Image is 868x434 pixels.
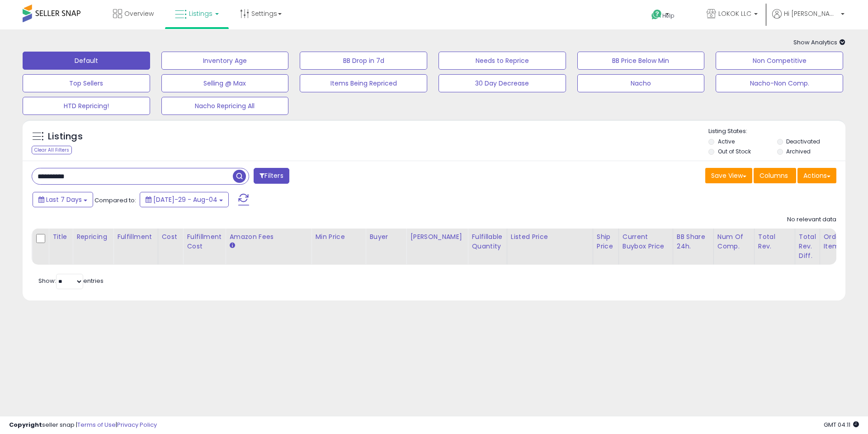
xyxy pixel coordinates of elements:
th: CSV column name: cust_attr_1_Buyer [366,229,406,265]
div: Clear All Filters [32,146,72,154]
span: Show: entries [38,277,104,285]
div: Min Price [315,232,362,242]
div: Listed Price [511,232,589,242]
span: Compared to: [94,196,136,205]
span: LOKOK LLC [718,9,751,18]
button: Default [23,52,150,70]
p: Listing States: [708,127,845,136]
button: Top Sellers [23,74,150,92]
span: Show Analytics [793,38,845,47]
button: HTD Repricing! [23,97,150,115]
div: Fulfillment Cost [187,232,222,251]
button: Filters [254,168,289,184]
div: Total Rev. Diff. [799,232,816,261]
div: Fulfillable Quantity [472,232,503,251]
div: Amazon Fees [229,232,307,242]
div: Fulfillment [117,232,154,242]
div: Cost [162,232,179,242]
span: [DATE]-29 - Aug-04 [153,195,217,204]
span: Hi [PERSON_NAME] [784,9,838,18]
span: Columns [759,171,788,180]
div: Title [52,232,69,242]
button: Needs to Reprice [439,52,566,70]
label: Deactivated [786,138,820,145]
div: Ship Price [597,232,615,251]
div: Total Rev. [758,232,791,251]
button: 30 Day Decrease [439,74,566,92]
button: Columns [754,168,796,183]
div: Num of Comp. [717,232,750,251]
div: Repricing [76,232,109,242]
i: Get Help [651,9,662,20]
h5: Listings [48,130,83,143]
label: Archived [786,148,811,155]
a: Help [644,2,692,29]
button: Inventory Age [161,52,289,70]
button: Non Competitive [716,52,843,70]
span: Help [662,12,675,19]
small: Amazon Fees. [229,242,235,250]
button: Nacho Repricing All [161,97,289,115]
button: BB Price Below Min [577,52,705,70]
div: No relevant data [787,215,836,224]
button: Actions [797,168,836,183]
button: BB Drop in 7d [300,52,427,70]
div: [PERSON_NAME] [410,232,464,242]
div: Current Buybox Price [623,232,669,251]
button: Last 7 Days [33,192,93,207]
button: Save View [705,168,752,183]
span: Listings [189,9,212,18]
label: Active [718,138,735,145]
label: Out of Stock [718,148,751,155]
span: Overview [124,9,154,18]
div: Buyer [369,232,402,242]
button: Nacho [577,74,705,92]
div: BB Share 24h. [677,232,710,251]
a: Hi [PERSON_NAME] [772,9,844,29]
div: Ordered Items [824,232,857,251]
button: [DATE]-29 - Aug-04 [140,192,229,207]
span: Last 7 Days [46,195,82,204]
button: Items Being Repriced [300,74,427,92]
button: Selling @ Max [161,74,289,92]
button: Nacho-Non Comp. [716,74,843,92]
